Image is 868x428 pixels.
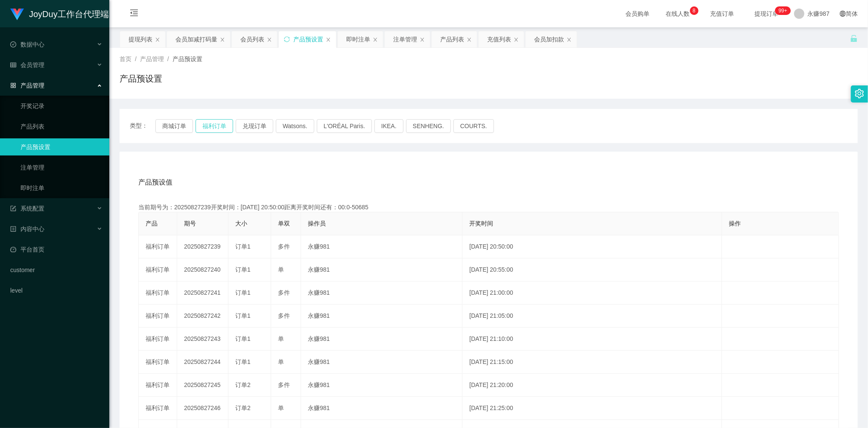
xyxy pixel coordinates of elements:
[462,374,722,397] td: [DATE] 21:20:00
[462,258,722,281] td: [DATE] 20:55:00
[10,41,44,48] span: 数据中心
[139,397,177,420] td: 福利订单
[462,305,722,328] td: [DATE] 21:05:00
[278,289,290,296] span: 多件
[840,11,846,17] i: 图标: global
[462,235,722,258] td: [DATE] 20:50:00
[278,358,284,365] span: 单
[235,335,251,342] span: 订单1
[469,220,493,227] span: 开奖时间
[301,235,462,258] td: 永赚981
[235,358,251,365] span: 订单1
[177,397,228,420] td: 20250827246
[177,351,228,374] td: 20250827244
[139,305,177,328] td: 福利订单
[278,220,290,227] span: 单双
[278,266,284,273] span: 单
[155,37,160,42] i: 图标: close
[278,312,290,319] span: 多件
[184,220,196,227] span: 期号
[662,11,694,17] span: 在线人数
[278,335,284,342] span: 单
[220,37,225,42] i: 图标: close
[462,328,722,351] td: [DATE] 21:10:00
[10,62,44,68] span: 会员管理
[235,312,251,319] span: 订单1
[155,119,193,133] button: 商城订单
[775,6,790,15] sup: 217
[139,374,177,397] td: 福利订单
[373,37,378,42] i: 图标: close
[326,37,331,42] i: 图标: close
[138,177,172,188] span: 产品预设值
[235,243,251,250] span: 订单1
[20,97,102,114] a: 开奖记录
[135,56,137,62] span: /
[278,243,290,250] span: 多件
[139,258,177,281] td: 福利订单
[167,56,169,62] span: /
[301,397,462,420] td: 永赚981
[10,62,16,68] i: 图标: table
[175,31,217,47] div: 会员加减打码量
[706,11,739,17] span: 充值订单
[293,31,323,47] div: 产品预设置
[177,258,228,281] td: 20250827240
[374,119,403,133] button: IKEA.
[10,282,102,299] a: level
[177,305,228,328] td: 20250827242
[10,226,16,232] i: 图标: profile
[20,179,102,196] a: 即时注单
[420,37,425,42] i: 图标: close
[267,37,272,42] i: 图标: close
[10,261,102,278] a: customer
[177,235,228,258] td: 20250827239
[453,119,494,133] button: COURTS.
[10,226,44,232] span: 内容中心
[130,119,155,133] span: 类型：
[146,220,158,227] span: 产品
[10,9,24,21] img: logo.9652507e.png
[278,405,284,411] span: 单
[462,281,722,305] td: [DATE] 21:00:00
[514,37,519,42] i: 图标: close
[440,31,464,47] div: 产品列表
[693,6,696,15] p: 8
[729,220,741,227] span: 操作
[20,159,102,176] a: 注单管理
[20,138,102,155] a: 产品预设置
[317,119,372,133] button: L'ORÉAL Paris.
[534,31,564,47] div: 会员加扣款
[10,10,109,17] a: JoyDuy工作台代理端
[850,35,858,42] i: 图标: unlock
[139,328,177,351] td: 福利订单
[235,289,251,296] span: 订单1
[120,0,149,28] i: 图标: menu-fold
[690,6,698,15] sup: 8
[235,266,251,273] span: 订单1
[278,381,290,388] span: 多件
[751,11,783,17] span: 提现订单
[567,37,572,42] i: 图标: close
[235,220,247,227] span: 大小
[284,36,290,42] i: 图标: sync
[467,37,472,42] i: 图标: close
[301,351,462,374] td: 永赚981
[487,31,511,47] div: 充值列表
[120,72,162,85] h1: 产品预设置
[138,203,839,212] div: 当前期号为：20250827239开奖时间：[DATE] 20:50:00距离开奖时间还有：00:0-50685
[177,328,228,351] td: 20250827243
[20,118,102,135] a: 产品列表
[276,119,314,133] button: Watsons.
[177,374,228,397] td: 20250827245
[301,258,462,281] td: 永赚981
[139,281,177,305] td: 福利订单
[177,281,228,305] td: 20250827241
[10,82,16,88] i: 图标: appstore-o
[406,119,451,133] button: SENHENG.
[139,351,177,374] td: 福利订单
[10,205,44,212] span: 系统配置
[10,205,16,211] i: 图标: form
[10,41,16,47] i: 图标: check-circle-o
[10,241,102,258] a: 图标: dashboard平台首页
